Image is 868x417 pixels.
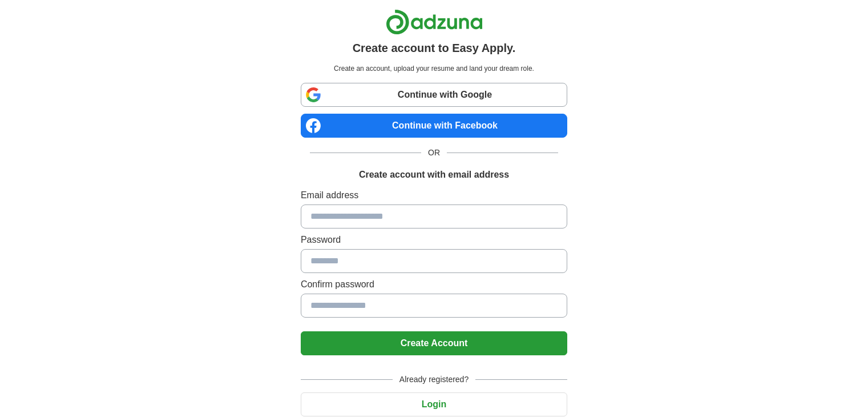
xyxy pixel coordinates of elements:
span: Already registered? [393,374,475,386]
label: Email address [301,189,567,202]
h1: Create account to Easy Apply. [353,39,516,57]
button: Login [301,392,567,416]
p: Create an account, upload your resume and land your dream role. [303,63,565,74]
a: Continue with Facebook [301,114,567,138]
h1: Create account with email address [359,168,509,182]
button: Create Account [301,331,567,355]
img: Adzuna logo [386,9,483,35]
a: Continue with Google [301,83,567,107]
span: OR [421,147,447,159]
a: Login [301,399,567,409]
label: Confirm password [301,278,567,291]
label: Password [301,233,567,247]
